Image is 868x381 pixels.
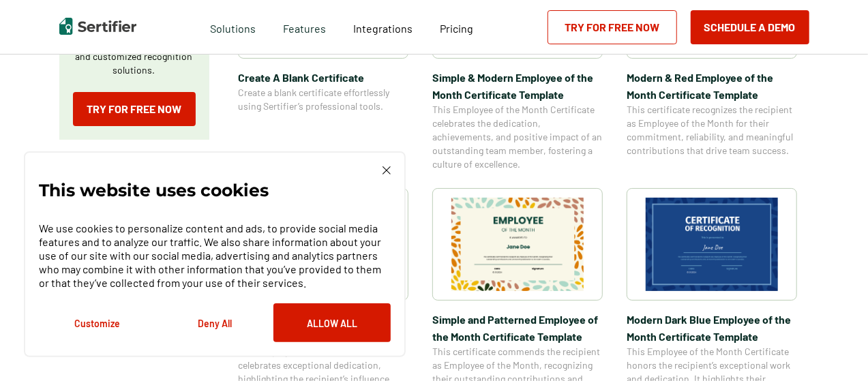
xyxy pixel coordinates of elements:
button: Allow All [273,303,391,342]
p: This website uses cookies [39,183,269,197]
span: Simple and Patterned Employee of the Month Certificate Template [432,311,603,345]
img: Modern Dark Blue Employee of the Month Certificate Template [646,198,778,291]
img: Simple and Patterned Employee of the Month Certificate Template [451,198,584,291]
p: We use cookies to personalize content and ads, to provide social media features and to analyze ou... [39,222,391,290]
button: Deny All [156,303,273,342]
span: Integrations [353,22,413,35]
a: Try for Free Now [548,10,677,44]
a: Integrations [353,18,413,35]
span: Features [283,18,326,35]
span: Create A Blank Certificate [238,69,408,86]
span: This Employee of the Month Certificate celebrates the dedication, achievements, and positive impa... [432,103,603,171]
span: Pricing [440,22,473,35]
span: Create a blank certificate effortlessly using Sertifier’s professional tools. [238,86,408,113]
span: Solutions [210,18,256,35]
button: Customize [39,303,156,342]
img: Sertifier | Digital Credentialing Platform [59,18,136,35]
span: Modern & Red Employee of the Month Certificate Template [627,69,797,103]
button: Schedule a Demo [691,10,809,44]
img: Cookie Popup Close [383,166,391,174]
a: Pricing [440,18,473,35]
span: Modern Dark Blue Employee of the Month Certificate Template [627,311,797,345]
a: Try for Free Now [73,92,196,126]
span: This certificate recognizes the recipient as Employee of the Month for their commitment, reliabil... [627,103,797,157]
span: Simple & Modern Employee of the Month Certificate Template [432,69,603,103]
